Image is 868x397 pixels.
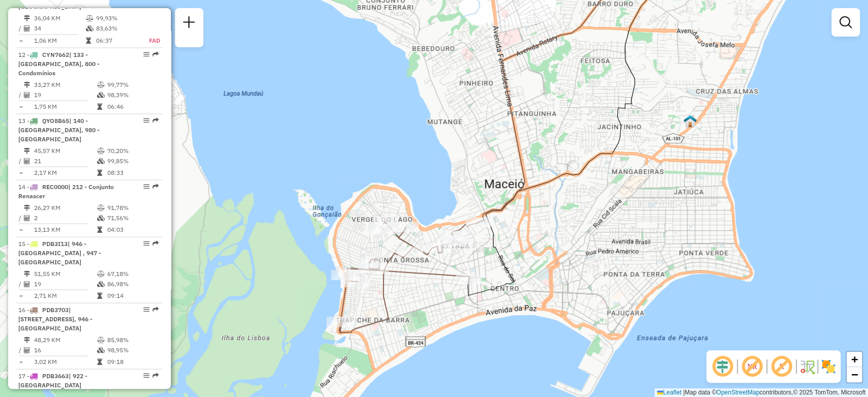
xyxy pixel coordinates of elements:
a: Nova sessão e pesquisa [179,12,199,35]
td: 45,57 KM [34,145,97,156]
i: Total de Atividades [24,91,30,98]
td: 19 [34,279,97,289]
i: Tempo total em rota [97,103,102,109]
i: Tempo total em rota [97,226,102,232]
td: 2 [34,212,97,223]
span: Exibir NR [740,354,764,379]
td: 06:46 [107,101,158,111]
a: Leaflet [657,389,681,396]
i: % de utilização do peso [97,204,105,210]
td: 71,56% [107,212,158,223]
td: / [18,156,23,166]
span: REC0000 [42,182,68,190]
i: Total de Atividades [24,281,30,287]
i: % de utilização da cubagem [97,158,105,164]
td: 85,98% [107,334,158,345]
span: Exibir rótulo [769,354,794,379]
td: / [18,89,23,100]
a: OpenStreetMap [716,389,760,396]
em: Rota exportada [153,51,159,57]
i: Tempo total em rota [97,292,102,298]
i: Distância Total [24,147,30,154]
img: Fluxo de ruas [799,358,815,375]
td: 83,63% [96,23,138,34]
i: Total de Atividades [24,158,30,164]
td: 33,27 KM [34,79,97,89]
em: Rota exportada [153,240,159,246]
i: Distância Total [24,270,30,277]
span: | 133 - [GEOGRAPHIC_DATA], 800 - Condomínios [18,50,100,76]
a: Zoom in [847,352,862,367]
td: 98,39% [107,89,158,100]
em: Rota exportada [153,183,159,189]
span: 13 - [18,116,100,142]
td: FAD [138,35,161,45]
td: 3,02 KM [34,356,97,367]
span: | 212 - Conjunto Renascer [18,182,114,199]
td: = [18,167,23,177]
em: Opções [143,240,149,246]
i: % de utilização da cubagem [97,215,105,221]
td: 06:37 [96,35,138,45]
i: Tempo total em rota [86,37,91,43]
span: 15 - [18,239,101,265]
td: 51,55 KM [34,268,97,279]
span: 16 - [18,306,93,331]
td: 21 [34,156,97,166]
td: 48,29 KM [34,334,97,345]
span: CYN7662 [42,50,69,58]
span: 14 - [18,182,114,199]
td: / [18,345,23,355]
em: Rota exportada [153,306,159,312]
span: 17 - [18,372,87,388]
td: / [18,212,23,223]
span: + [851,353,858,365]
i: % de utilização do peso [97,337,105,343]
td: 1,06 KM [34,35,85,45]
i: % de utilização da cubagem [97,281,105,287]
em: Opções [143,306,149,312]
i: % de utilização do peso [97,147,105,154]
span: 12 - [18,50,100,76]
td: 34 [34,23,85,34]
td: 09:18 [107,356,158,367]
i: % de utilização da cubagem [97,347,105,353]
td: 26,27 KM [34,202,97,212]
td: = [18,356,23,367]
i: Distância Total [24,337,30,343]
td: 99,77% [107,79,158,89]
a: Zoom out [847,367,862,382]
td: 19 [34,89,97,100]
em: Rota exportada [153,372,159,378]
span: | [683,389,684,396]
td: = [18,224,23,234]
i: % de utilização do peso [97,81,105,87]
i: % de utilização do peso [97,270,105,277]
td: 09:14 [107,290,158,300]
i: Distância Total [24,204,30,210]
i: Distância Total [24,15,30,21]
i: Tempo total em rota [97,169,102,175]
td: 98,95% [107,345,158,355]
span: PDB3663 [42,372,69,379]
span: PDB3I13 [42,239,68,247]
span: Ocultar deslocamento [710,354,735,379]
span: | [STREET_ADDRESS], 946 - [GEOGRAPHIC_DATA] [18,306,93,331]
span: | 922 - [GEOGRAPHIC_DATA] [18,372,87,388]
td: 99,85% [107,156,158,166]
i: Total de Atividades [24,25,30,32]
span: QYO8B65 [42,116,69,124]
td: 08:33 [107,167,158,177]
td: 36,04 KM [34,13,85,23]
em: Opções [143,117,149,123]
td: = [18,290,23,300]
td: / [18,23,23,34]
i: % de utilização da cubagem [86,25,94,32]
td: 04:03 [107,224,158,234]
td: 2,17 KM [34,167,97,177]
em: Rota exportada [153,117,159,123]
td: 70,20% [107,145,158,156]
td: = [18,35,23,45]
i: % de utilização da cubagem [97,91,105,98]
i: Total de Atividades [24,347,30,353]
